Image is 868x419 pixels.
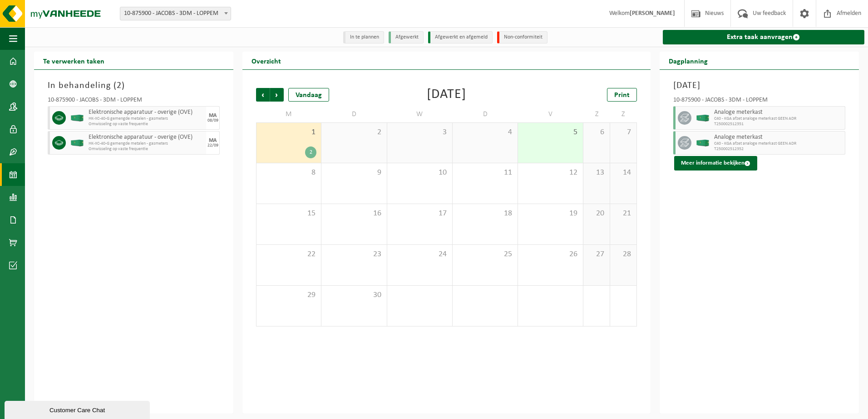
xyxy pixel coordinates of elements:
[588,168,605,178] span: 13
[523,249,578,259] span: 26
[89,116,204,122] span: HK-XC-40-G gemengde metalen - gasmeters
[615,209,632,219] span: 21
[588,249,605,259] span: 27
[261,249,316,259] span: 22
[343,31,384,44] li: In te plannen
[326,127,382,137] span: 2
[457,168,513,178] span: 11
[630,10,675,17] strong: [PERSON_NAME]
[321,106,387,122] td: D
[117,81,122,90] span: 2
[427,88,466,102] div: [DATE]
[660,52,717,69] h2: Dagplanning
[453,106,518,122] td: D
[256,88,270,102] span: Vorige
[663,30,864,44] a: Extra taak aanvragen
[261,168,316,178] span: 8
[607,88,637,102] a: Print
[256,106,321,122] td: M
[588,127,605,137] span: 6
[428,31,493,44] li: Afgewerkt en afgemeld
[326,168,382,178] span: 9
[270,88,284,102] span: Volgende
[696,140,710,146] img: HK-XC-40-GN-00
[674,156,757,171] button: Meer informatie bekijken
[261,290,316,300] span: 29
[89,109,204,116] span: Elektronische apparatuur - overige (OVE)
[696,115,710,122] img: HK-XC-40-GN-00
[89,122,204,127] span: Omwisseling op vaste frequentie
[288,88,329,102] div: Vandaag
[615,127,632,137] span: 7
[89,146,204,152] span: Omwisseling op vaste frequentie
[518,106,583,122] td: V
[326,290,382,300] span: 30
[326,209,382,219] span: 16
[48,79,220,93] h3: In behandeling ( )
[70,115,84,122] img: HK-XC-40-GN-00
[326,249,382,259] span: 23
[34,52,113,69] h2: Te verwerken taken
[457,127,513,137] span: 4
[523,168,578,178] span: 12
[583,106,610,122] td: Z
[714,141,843,146] span: C40 - KGA afzet analoge meterkast GEEN ADR
[209,138,217,143] div: MA
[387,106,453,122] td: W
[207,143,218,148] div: 22/09
[261,127,316,137] span: 1
[305,146,316,158] div: 2
[588,209,605,219] span: 20
[614,92,630,99] span: Print
[242,52,290,69] h2: Overzicht
[615,168,632,178] span: 14
[610,106,637,122] td: Z
[714,134,843,141] span: Analoge meterkast
[714,146,843,152] span: T250002512352
[714,122,843,127] span: T250002512351
[523,209,578,219] span: 19
[120,7,231,20] span: 10-875900 - JACOBS - 3DM - LOPPEM
[714,116,843,122] span: C40 - KGA afzet analoge meterkast GEEN ADR
[392,127,448,137] span: 3
[207,118,218,123] div: 08/09
[120,7,231,20] span: 10-875900 - JACOBS - 3DM - LOPPEM
[497,31,547,44] li: Non-conformiteit
[457,209,513,219] span: 18
[392,168,448,178] span: 10
[673,79,845,93] h3: [DATE]
[89,134,204,141] span: Elektronische apparatuur - overige (OVE)
[70,140,84,146] img: HK-XC-40-GN-00
[714,109,843,116] span: Analoge meterkast
[389,31,424,44] li: Afgewerkt
[523,127,578,137] span: 5
[261,209,316,219] span: 15
[89,141,204,146] span: HK-XC-40-G gemengde metalen - gasmeters
[615,249,632,259] span: 28
[209,113,217,118] div: MA
[5,399,152,419] iframe: chat widget
[392,209,448,219] span: 17
[48,97,220,106] div: 10-875900 - JACOBS - 3DM - LOPPEM
[457,249,513,259] span: 25
[673,97,845,106] div: 10-875900 - JACOBS - 3DM - LOPPEM
[392,249,448,259] span: 24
